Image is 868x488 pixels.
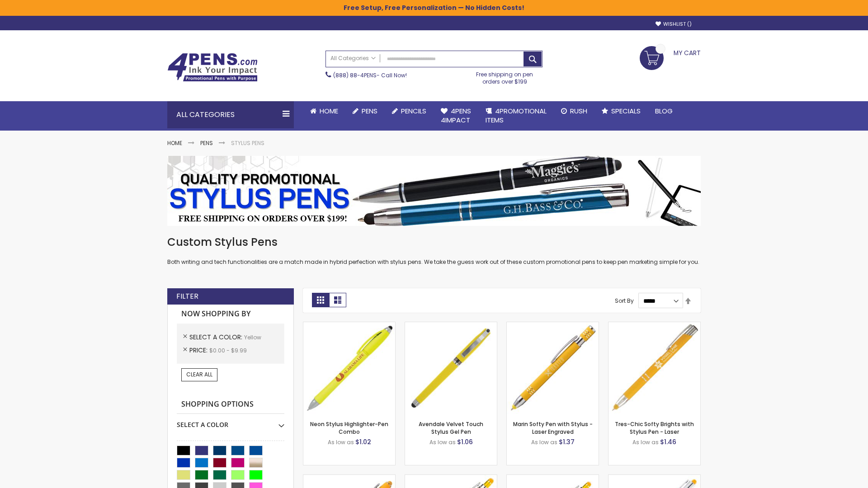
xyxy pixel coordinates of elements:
[486,106,547,125] span: 4PROMOTIONAL ITEMS
[345,101,385,121] a: Pens
[189,333,244,342] span: Select A Color
[244,333,261,341] span: Yellow
[401,106,426,116] span: Pencils
[200,139,213,147] a: Pens
[167,156,701,226] img: Stylus Pens
[648,101,680,121] a: Blog
[181,368,217,381] a: Clear All
[405,474,497,482] a: Phoenix Softy Brights with Stylus Pen - Laser-Yellow
[559,437,575,446] span: $1.37
[405,322,497,329] a: Avendale Velvet Touch Stylus Gel Pen-Yellow
[507,322,599,329] a: Marin Softy Pen with Stylus - Laser Engraved-Yellow
[167,235,701,249] h1: Custom Stylus Pens
[186,371,212,378] span: Clear All
[167,101,294,128] div: All Categories
[177,305,284,324] strong: Now Shopping by
[330,55,376,62] span: All Categories
[167,235,701,266] div: Both writing and tech functionalities are a match made in hybrid perfection with stylus pens. We ...
[434,101,478,131] a: 4Pens4impact
[303,101,345,121] a: Home
[176,291,198,301] strong: Filter
[609,322,700,414] img: Tres-Chic Softy Brights with Stylus Pen - Laser-Yellow
[405,322,497,414] img: Avendale Velvet Touch Stylus Gel Pen-Yellow
[655,106,673,116] span: Blog
[478,101,554,131] a: 4PROMOTIONALITEMS
[209,347,247,354] span: $0.00 - $9.99
[326,51,380,66] a: All Categories
[632,438,659,446] span: As low as
[570,106,587,116] span: Rush
[611,106,641,116] span: Specials
[333,71,377,79] a: (888) 88-4PENS
[177,414,284,429] div: Select A Color
[167,53,258,82] img: 4Pens Custom Pens and Promotional Products
[457,437,473,446] span: $1.06
[303,322,395,329] a: Neon Stylus Highlighter-Pen Combo-Yellow
[609,322,700,329] a: Tres-Chic Softy Brights with Stylus Pen - Laser-Yellow
[328,438,354,446] span: As low as
[310,420,388,435] a: Neon Stylus Highlighter-Pen Combo
[656,21,692,28] a: Wishlist
[531,438,557,446] span: As low as
[507,474,599,482] a: Phoenix Softy Brights Gel with Stylus Pen - Laser-Yellow
[385,101,434,121] a: Pencils
[355,437,371,446] span: $1.02
[167,139,182,147] a: Home
[189,346,209,355] span: Price
[594,101,648,121] a: Specials
[554,101,594,121] a: Rush
[419,420,483,435] a: Avendale Velvet Touch Stylus Gel Pen
[231,139,264,147] strong: Stylus Pens
[507,322,599,414] img: Marin Softy Pen with Stylus - Laser Engraved-Yellow
[615,420,694,435] a: Tres-Chic Softy Brights with Stylus Pen - Laser
[660,437,676,446] span: $1.46
[303,322,395,414] img: Neon Stylus Highlighter-Pen Combo-Yellow
[513,420,593,435] a: Marin Softy Pen with Stylus - Laser Engraved
[312,293,329,307] strong: Grid
[303,474,395,482] a: Ellipse Softy Brights with Stylus Pen - Laser-Yellow
[333,71,407,79] span: - Call Now!
[609,474,700,482] a: Tres-Chic Softy with Stylus Top Pen - ColorJet-Yellow
[177,395,284,414] strong: Shopping Options
[320,106,338,116] span: Home
[467,67,543,85] div: Free shipping on pen orders over $199
[362,106,377,116] span: Pens
[441,106,471,125] span: 4Pens 4impact
[615,297,634,305] label: Sort By
[429,438,456,446] span: As low as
